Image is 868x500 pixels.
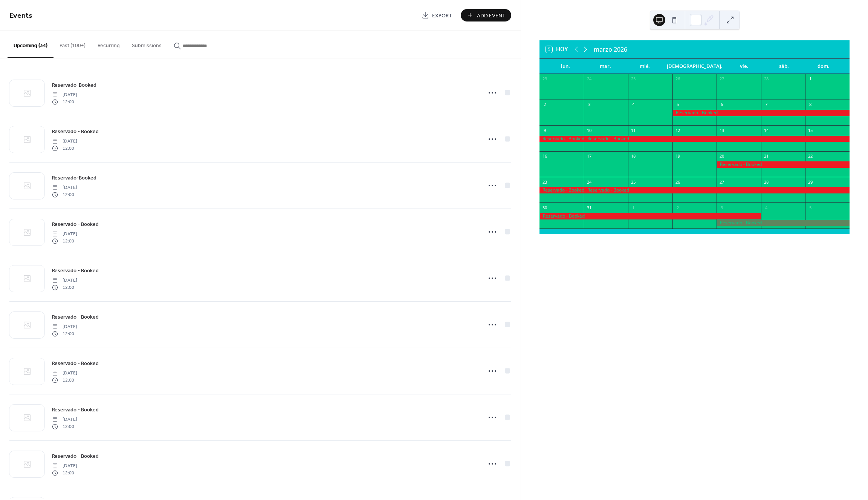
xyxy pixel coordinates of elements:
a: Reservado - Booked [52,220,99,229]
div: 9 [542,127,547,133]
a: Reservado - Booked [52,127,99,136]
span: 12:00 [52,238,77,244]
span: Reservado - Booked [52,267,99,275]
div: 24 [586,179,592,185]
div: Reservado - Booked [539,136,584,142]
a: Reservado - Booked [52,266,99,275]
div: 31 [586,205,592,210]
div: 3 [586,102,592,107]
div: Reservado - Booked [717,161,850,168]
button: Add Event [461,9,511,21]
div: lun. [546,59,585,74]
span: Reservado - Booked [52,452,99,460]
button: Past (100+) [53,31,92,57]
span: Export [432,12,452,20]
a: Reservado - Booked [52,359,99,368]
div: 2 [542,102,547,107]
div: 5 [807,205,813,210]
span: [DATE] [52,184,77,191]
span: [DATE] [52,92,77,98]
button: Recurring [92,31,126,57]
a: Export [416,9,458,21]
span: [DATE] [52,324,77,330]
div: Reservado - Booked [584,187,850,193]
a: Reservado - Booked [52,452,99,460]
div: 1 [630,205,636,210]
div: 29 [807,179,813,185]
div: Reservado - Booked [584,136,850,142]
div: Reservado - Booked [539,213,761,219]
div: 22 [807,153,813,159]
div: [DEMOGRAPHIC_DATA]. [665,59,724,74]
div: 1 [807,76,813,82]
div: 27 [719,179,724,185]
div: 5 [675,102,680,107]
button: Upcoming (34) [8,31,53,58]
div: 6 [719,102,724,107]
span: Add Event [477,12,506,20]
div: 12 [675,127,680,133]
div: mar. [585,59,625,74]
div: 23 [542,76,547,82]
button: Submissions [126,31,168,57]
span: [DATE] [52,231,77,238]
span: 12:00 [52,423,77,430]
a: Reservado - Booked [52,313,99,321]
span: [DATE] [52,277,77,284]
div: 23 [542,179,547,185]
span: 12:00 [52,469,77,476]
div: sáb. [764,59,804,74]
span: Reservado - Booked [52,360,99,368]
div: 8 [807,102,813,107]
a: Reservado-Booked [52,173,96,182]
div: 10 [586,127,592,133]
div: dom. [804,59,844,74]
span: 12:00 [52,145,77,152]
div: 28 [763,179,769,185]
span: 12:00 [52,377,77,383]
div: 3 [719,205,724,210]
span: Reservado - Booked [52,313,99,321]
a: Reservado-Booked [52,81,96,89]
span: Reservado - Booked [52,406,99,414]
span: [DATE] [52,463,77,469]
div: 14 [763,127,769,133]
div: 7 [763,102,769,107]
span: Events [9,8,32,23]
span: Reservado-Booked [52,81,96,89]
div: 28 [763,76,769,82]
div: 11 [630,127,636,133]
div: vie. [724,59,764,74]
div: marzo 2026 [594,45,627,54]
span: 12:00 [52,98,77,105]
span: Reservado - Booked [52,128,99,136]
div: 25 [630,179,636,185]
span: [DATE] [52,370,77,377]
div: 19 [675,153,680,159]
div: 16 [542,153,547,159]
span: 12:00 [52,191,77,198]
span: 12:00 [52,330,77,337]
div: Reservado - Booked [672,110,850,116]
div: 20 [719,153,724,159]
div: 17 [586,153,592,159]
div: 13 [719,127,724,133]
div: 18 [630,153,636,159]
span: [DATE] [52,416,77,423]
div: 2 [675,205,680,210]
span: Reservado-Booked [52,174,96,182]
div: 26 [675,179,680,185]
div: 15 [807,127,813,133]
div: 24 [586,76,592,82]
button: 5Hoy [543,44,571,55]
span: [DATE] [52,138,77,145]
div: 27 [719,76,724,82]
a: Reservado - Booked [52,405,99,414]
div: 4 [630,102,636,107]
div: Reservado - Booked [717,220,850,226]
div: 30 [542,205,547,210]
span: Reservado - Booked [52,221,99,229]
div: mié. [625,59,665,74]
div: 25 [630,76,636,82]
